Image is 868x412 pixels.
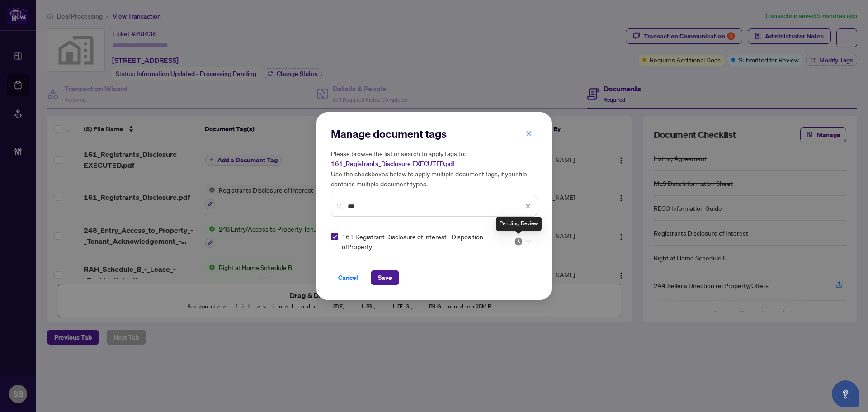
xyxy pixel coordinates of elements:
[496,217,542,231] div: Pending Review
[342,232,503,251] span: 161 Registrant Disclosure of Interest - Disposition ofProperty
[338,270,358,285] span: Cancel
[371,270,399,285] button: Save
[331,127,537,141] h2: Manage document tags
[331,148,537,189] h5: Please browse the list or search to apply tags to: Use the checkboxes below to apply multiple doc...
[514,237,523,246] img: status
[378,270,392,285] span: Save
[526,130,532,137] span: close
[514,237,531,246] span: Pending Review
[525,203,531,209] span: close
[331,270,365,285] button: Cancel
[832,380,859,407] button: Open asap
[331,160,454,168] span: 161_Registrants_Disclosure EXECUTED.pdf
